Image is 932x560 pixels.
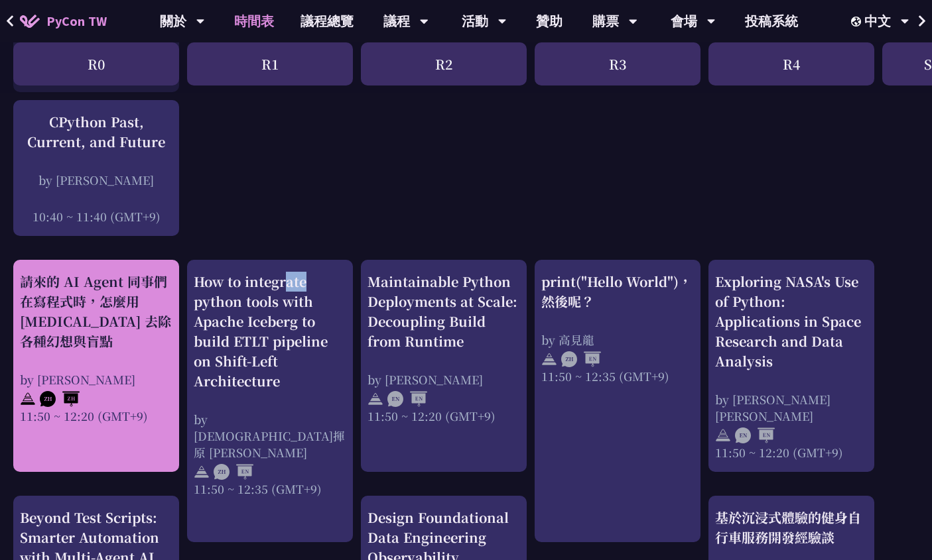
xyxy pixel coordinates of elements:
div: 11:50 ~ 12:35 (GMT+9) [541,368,694,384]
div: R2 [361,42,527,85]
a: Exploring NASA's Use of Python: Applications in Space Research and Data Analysis by [PERSON_NAME]... [715,272,868,461]
div: R3 [535,42,700,85]
div: CPython Past, Current, and Future [20,112,172,152]
img: ENEN.5a408d1.svg [387,391,427,407]
div: Exploring NASA's Use of Python: Applications in Space Research and Data Analysis [715,272,868,371]
div: 11:50 ~ 12:35 (GMT+9) [194,480,346,497]
a: PyCon TW [7,5,120,38]
div: by [PERSON_NAME] [367,371,520,388]
a: print("Hello World")，然後呢？ by 高見龍 11:50 ~ 12:35 (GMT+9) [541,272,694,384]
img: svg+xml;base64,PHN2ZyB4bWxucz0iaHR0cDovL3d3dy53My5vcmcvMjAwMC9zdmciIHdpZHRoPSIyNCIgaGVpZ2h0PSIyNC... [715,427,731,443]
div: 11:50 ~ 12:20 (GMT+9) [715,444,868,461]
div: by [DEMOGRAPHIC_DATA]揮原 [PERSON_NAME] [194,411,346,461]
div: by [PERSON_NAME] [PERSON_NAME] [715,391,868,424]
div: R0 [13,42,179,85]
div: by 高見龍 [541,331,694,348]
a: Maintainable Python Deployments at Scale: Decoupling Build from Runtime by [PERSON_NAME] 11:50 ~ ... [367,272,520,424]
div: print("Hello World")，然後呢？ [541,272,694,311]
a: CPython Past, Current, and Future by [PERSON_NAME] 10:40 ~ 11:40 (GMT+9) [20,112,172,225]
span: PyCon TW [46,11,107,31]
img: ZHZH.38617ef.svg [40,391,80,407]
div: 基於沉浸式體驗的健身自行車服務開發經驗談 [715,508,868,547]
img: svg+xml;base64,PHN2ZyB4bWxucz0iaHR0cDovL3d3dy53My5vcmcvMjAwMC9zdmciIHdpZHRoPSIyNCIgaGVpZ2h0PSIyNC... [367,391,383,407]
div: R1 [187,42,353,85]
img: Locale Icon [851,17,864,27]
img: Home icon of PyCon TW 2025 [20,15,40,28]
img: ENEN.5a408d1.svg [735,427,775,443]
div: by [PERSON_NAME] [20,172,172,188]
img: svg+xml;base64,PHN2ZyB4bWxucz0iaHR0cDovL3d3dy53My5vcmcvMjAwMC9zdmciIHdpZHRoPSIyNCIgaGVpZ2h0PSIyNC... [541,351,557,367]
div: Maintainable Python Deployments at Scale: Decoupling Build from Runtime [367,272,520,351]
div: 11:50 ~ 12:20 (GMT+9) [367,408,520,424]
div: by [PERSON_NAME] [20,371,172,388]
div: 11:50 ~ 12:20 (GMT+9) [20,408,172,424]
img: ZHEN.371966e.svg [561,351,601,367]
div: 請來的 AI Agent 同事們在寫程式時，怎麼用 [MEDICAL_DATA] 去除各種幻想與盲點 [20,272,172,351]
div: 10:40 ~ 11:40 (GMT+9) [20,208,172,225]
img: svg+xml;base64,PHN2ZyB4bWxucz0iaHR0cDovL3d3dy53My5vcmcvMjAwMC9zdmciIHdpZHRoPSIyNCIgaGVpZ2h0PSIyNC... [20,391,36,407]
img: ZHEN.371966e.svg [214,464,253,480]
div: R4 [708,42,874,85]
a: 請來的 AI Agent 同事們在寫程式時，怎麼用 [MEDICAL_DATA] 去除各種幻想與盲點 by [PERSON_NAME] 11:50 ~ 12:20 (GMT+9) [20,272,172,424]
div: How to integrate python tools with Apache Iceberg to build ETLT pipeline on Shift-Left Architecture [194,272,346,391]
a: How to integrate python tools with Apache Iceberg to build ETLT pipeline on Shift-Left Architectu... [194,272,346,497]
img: svg+xml;base64,PHN2ZyB4bWxucz0iaHR0cDovL3d3dy53My5vcmcvMjAwMC9zdmciIHdpZHRoPSIyNCIgaGVpZ2h0PSIyNC... [194,464,210,480]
